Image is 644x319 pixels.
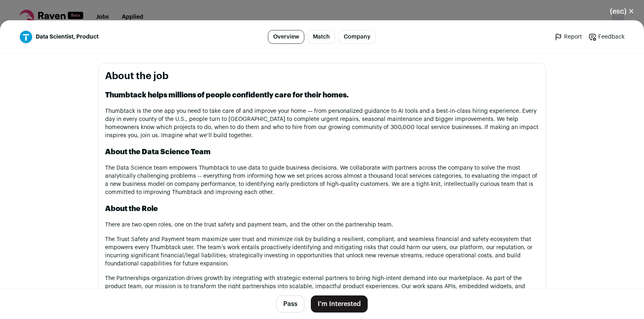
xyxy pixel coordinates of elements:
p: Thumbtack is the one app you need to take care of and improve your home — from personalized guida... [105,107,539,140]
p: The Partnerships organization drives growth by integrating with strategic external partners to br... [105,274,539,299]
strong: About the Data Science Team [105,148,211,155]
p: There are two open roles, one on the trust safety and payment team, and the other on the partners... [105,221,539,229]
button: Pass [276,295,304,313]
a: Company [338,30,376,44]
strong: Thumbtack helps millions of people confidently care for their homes. [105,91,349,99]
a: Report [554,33,582,41]
strong: About the Role [105,205,158,212]
h2: About the job [105,70,539,83]
button: I'm Interested [311,295,368,313]
p: The Data Science team empowers Thumbtack to use data to guide business decisions. We collaborate ... [105,164,539,196]
img: 7b009e581603749374b970a83ebcd8434933ec68e0f29a9211d3eee776a43c97.jpg [20,31,32,43]
a: Feedback [588,33,625,41]
button: Close modal [600,2,644,20]
a: Match [308,30,335,44]
span: Data Scientist, Product [36,33,99,41]
p: The Trust Safety and Payment team maximize user trust and minimize risk by building a resilient, ... [105,235,539,268]
a: Overview [268,30,304,44]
